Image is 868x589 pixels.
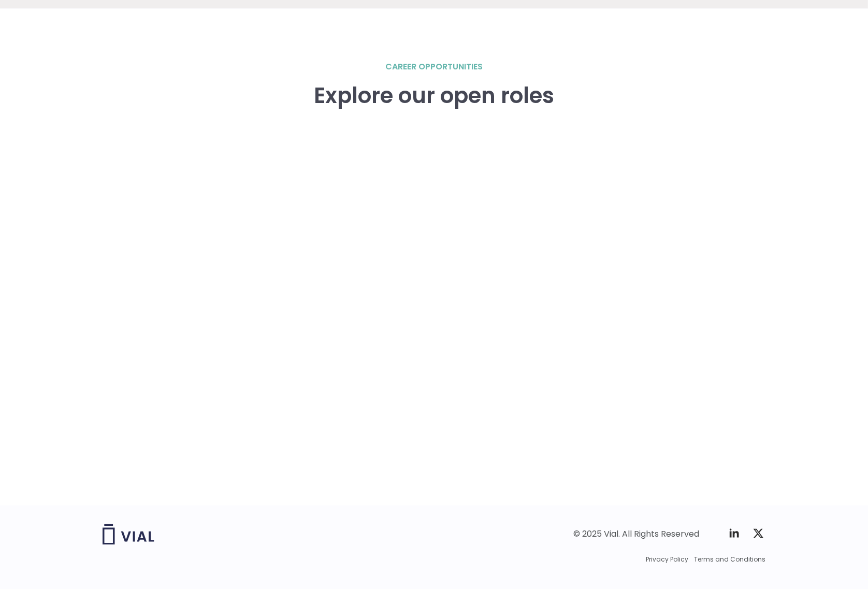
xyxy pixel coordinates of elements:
[385,61,483,73] h2: career opportunities
[573,529,699,540] div: © 2025 Vial. All Rights Reserved
[694,555,765,565] a: Terms and Conditions
[646,555,688,565] a: Privacy Policy
[103,524,154,545] img: Vial logo wih "Vial" spelled out
[314,83,554,108] h3: Explore our open roles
